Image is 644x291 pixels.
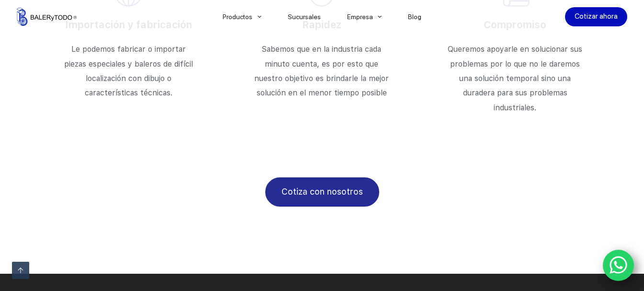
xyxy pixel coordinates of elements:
span: Le podemos fabricar o importar piezas especiales y baleros de difícil localización con dibujo o c... [64,45,195,97]
a: WhatsApp [603,250,634,281]
a: Cotizar ahora [565,7,627,26]
span: Queremos apoyarle en solucionar sus problemas por lo que no le daremos una solución temporal sino... [448,45,585,112]
span: Sabemos que en la industria cada minuto cuenta, es por esto que nuestro objetivo es brindarle la ... [254,45,391,97]
img: Balerytodo [17,8,77,26]
span: Cotiza con nosotros [282,185,363,199]
a: Ir arriba [12,262,29,279]
a: Cotiza con nosotros [265,177,379,207]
